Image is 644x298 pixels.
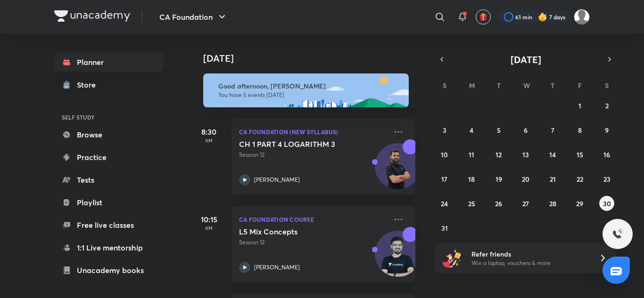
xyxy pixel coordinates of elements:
[54,53,164,72] a: Planner
[54,216,164,234] a: Free live classes
[497,81,501,90] abbr: Tuesday
[77,79,101,90] div: Store
[549,199,556,208] abbr: August 28, 2025
[577,150,583,159] abbr: August 15, 2025
[523,81,530,90] abbr: Wednesday
[511,53,541,66] span: [DATE]
[54,125,164,144] a: Browse
[54,75,164,94] a: Store
[254,263,300,272] p: [PERSON_NAME]
[522,175,529,184] abbr: August 20, 2025
[479,13,487,21] img: avatar
[239,214,387,225] p: CA Foundation Course
[599,147,614,162] button: August 16, 2025
[577,175,583,184] abbr: August 22, 2025
[497,126,501,135] abbr: August 5, 2025
[578,101,581,110] abbr: August 1, 2025
[578,81,582,90] abbr: Friday
[576,199,583,208] abbr: August 29, 2025
[437,122,452,137] button: August 3, 2025
[54,10,130,24] a: Company Logo
[545,122,560,137] button: August 7, 2025
[437,147,452,162] button: August 10, 2025
[538,12,547,22] img: streak
[599,122,614,137] button: August 9, 2025
[218,82,400,90] h6: Good afternoon, [PERSON_NAME]
[441,175,447,184] abbr: August 17, 2025
[239,126,387,137] p: CA Foundation (New Syllabus)
[239,139,356,149] h5: CH 1 PART 4 LOGARITHM 3
[471,259,587,267] p: Win a laptop, vouchers & more
[599,98,614,113] button: August 2, 2025
[572,98,587,113] button: August 1, 2025
[550,175,556,184] abbr: August 21, 2025
[469,81,475,90] abbr: Monday
[254,176,300,184] p: [PERSON_NAME]
[491,122,506,137] button: August 5, 2025
[441,150,448,159] abbr: August 10, 2025
[605,101,609,110] abbr: August 2, 2025
[239,238,387,247] p: Session 12
[522,150,529,159] abbr: August 13, 2025
[605,81,609,90] abbr: Saturday
[437,196,452,211] button: August 24, 2025
[443,126,446,135] abbr: August 3, 2025
[54,170,164,189] a: Tests
[491,147,506,162] button: August 12, 2025
[437,171,452,186] button: August 17, 2025
[218,91,400,99] p: You have 5 events [DATE]
[239,151,387,159] p: Session 12
[203,53,425,64] h4: [DATE]
[190,214,228,225] h5: 10:15
[545,196,560,211] button: August 28, 2025
[495,199,502,208] abbr: August 26, 2025
[154,8,233,26] button: CA Foundation
[551,81,554,90] abbr: Thursday
[471,249,587,259] h6: Refer friends
[572,147,587,162] button: August 15, 2025
[551,126,554,135] abbr: August 7, 2025
[441,224,448,233] abbr: August 31, 2025
[603,175,611,184] abbr: August 23, 2025
[54,193,164,212] a: Playlist
[239,227,356,236] h5: L5 Mix Concepts
[468,199,475,208] abbr: August 25, 2025
[469,150,474,159] abbr: August 11, 2025
[603,199,611,208] abbr: August 30, 2025
[491,196,506,211] button: August 26, 2025
[464,147,479,162] button: August 11, 2025
[443,81,446,90] abbr: Sunday
[612,228,623,240] img: ttu
[522,199,529,208] abbr: August 27, 2025
[599,171,614,186] button: August 23, 2025
[448,53,603,66] button: [DATE]
[54,109,164,125] h6: SELF STUDY
[524,126,528,135] abbr: August 6, 2025
[518,196,533,211] button: August 27, 2025
[518,171,533,186] button: August 20, 2025
[190,137,228,143] p: AM
[491,171,506,186] button: August 19, 2025
[190,126,228,137] h5: 8:30
[572,196,587,211] button: August 29, 2025
[599,196,614,211] button: August 30, 2025
[468,175,475,184] abbr: August 18, 2025
[518,122,533,137] button: August 6, 2025
[476,9,491,24] button: avatar
[470,126,473,135] abbr: August 4, 2025
[495,175,502,184] abbr: August 19, 2025
[54,10,130,22] img: Company Logo
[54,261,164,280] a: Unacademy books
[545,147,560,162] button: August 14, 2025
[464,122,479,137] button: August 4, 2025
[375,148,421,193] img: Avatar
[437,220,452,235] button: August 31, 2025
[190,225,228,231] p: AM
[605,126,609,135] abbr: August 9, 2025
[443,249,462,267] img: referral
[549,150,556,159] abbr: August 14, 2025
[203,73,409,107] img: afternoon
[518,147,533,162] button: August 13, 2025
[54,238,164,257] a: 1:1 Live mentorship
[464,171,479,186] button: August 18, 2025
